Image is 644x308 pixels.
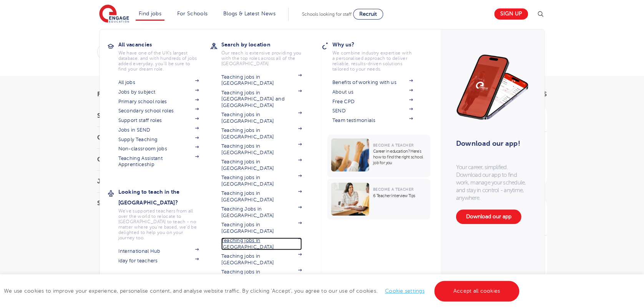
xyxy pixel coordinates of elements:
[456,209,521,224] a: Download our app
[373,187,413,191] span: Become a Teacher
[118,79,199,86] a: All jobs
[221,253,302,266] a: Teaching jobs in [GEOGRAPHIC_DATA]
[118,208,199,240] p: We've supported teachers from all over the world to relocate to [GEOGRAPHIC_DATA] to teach - no m...
[118,186,211,208] h3: Looking to teach in the [GEOGRAPHIC_DATA]?
[221,90,302,109] a: Teaching jobs in [GEOGRAPHIC_DATA] and [GEOGRAPHIC_DATA]
[118,117,199,124] a: Support staff roles
[221,269,302,282] a: Teaching jobs in [GEOGRAPHIC_DATA]
[327,179,432,219] a: Become a Teacher6 Teacher Interview Tips
[385,288,425,294] a: Cookie settings
[118,39,211,72] a: All vacanciesWe have one of the UK's largest database. and with hundreds of jobs added everyday. ...
[177,11,207,16] a: For Schools
[118,248,199,254] a: International Hub
[97,178,182,184] h3: Job Type
[118,146,199,152] a: Non-classroom jobs
[373,193,427,199] p: 6 Teacher Interview Tips
[221,159,302,171] a: Teaching jobs in [GEOGRAPHIC_DATA]
[221,127,302,140] a: Teaching jobs in [GEOGRAPHIC_DATA]
[97,91,120,97] span: Filters
[221,222,302,234] a: Teaching jobs in [GEOGRAPHIC_DATA]
[118,99,199,105] a: Primary school roles
[359,11,377,17] span: Recruit
[221,237,302,250] a: Teaching jobs in [GEOGRAPHIC_DATA]
[97,43,462,61] div: Submit
[332,39,425,72] a: Why us?We combine industry expertise with a personalised approach to deliver reliable, results-dr...
[118,89,199,95] a: Jobs by subject
[332,108,413,114] a: SEND
[118,39,211,50] h3: All vacancies
[221,206,302,219] a: Teaching Jobs in [GEOGRAPHIC_DATA]
[373,143,413,147] span: Become a Teacher
[353,9,383,20] a: Recruit
[494,8,528,20] a: Sign up
[456,135,526,152] h3: Download our app!
[332,99,413,105] a: Free CPD
[99,5,129,24] img: Engage Education
[4,288,521,294] span: We use cookies to improve your experience, personalise content, and analyse website traffic. By c...
[221,190,302,203] a: Teaching jobs in [GEOGRAPHIC_DATA]
[97,113,182,119] h3: Start Date
[221,143,302,156] a: Teaching jobs in [GEOGRAPHIC_DATA]
[221,39,314,66] a: Search by locationOur reach is extensive providing you with the top roles across all of the [GEOG...
[221,112,302,124] a: Teaching jobs in [GEOGRAPHIC_DATA]
[97,135,182,141] h3: County
[456,163,529,202] p: Your career, simplified. Download our app to find work, manage your schedule, and stay in control...
[223,11,276,16] a: Blogs & Latest News
[221,39,314,50] h3: Search by location
[118,155,199,168] a: Teaching Assistant Apprenticeship
[332,79,413,86] a: Benefits of working with us
[327,135,432,177] a: Become a TeacherCareer in education? Here’s how to find the right school job for you
[221,50,302,66] p: Our reach is extensive providing you with the top roles across all of the [GEOGRAPHIC_DATA]
[97,200,182,206] h3: Sector
[97,156,182,163] h3: City
[332,117,413,124] a: Team testimonials
[434,281,520,301] a: Accept all cookies
[373,148,427,166] p: Career in education? Here’s how to find the right school job for you
[118,137,199,143] a: Supply Teaching
[139,11,161,16] a: Find jobs
[118,186,211,240] a: Looking to teach in the [GEOGRAPHIC_DATA]?We've supported teachers from all over the world to rel...
[118,127,199,133] a: Jobs in SEND
[302,12,352,17] span: Schools looking for staff
[118,258,199,264] a: iday for teachers
[332,39,425,50] h3: Why us?
[332,89,413,95] a: About us
[118,50,199,72] p: We have one of the UK's largest database. and with hundreds of jobs added everyday. you'll be sur...
[118,108,199,114] a: Secondary school roles
[221,175,302,187] a: Teaching jobs in [GEOGRAPHIC_DATA]
[332,50,413,72] p: We combine industry expertise with a personalised approach to deliver reliable, results-driven so...
[221,74,302,87] a: Teaching jobs in [GEOGRAPHIC_DATA]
